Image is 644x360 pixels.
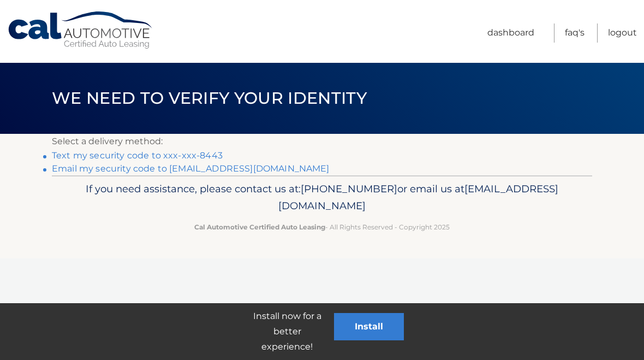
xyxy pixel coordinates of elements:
a: Cal Automotive [7,11,154,50]
button: Install [334,313,404,340]
p: - All Rights Reserved - Copyright 2025 [59,221,585,233]
a: Dashboard [487,23,534,43]
strong: Cal Automotive Certified Auto Leasing [194,223,325,231]
p: If you need assistance, please contact us at: or email us at [59,180,585,215]
p: Select a delivery method: [52,134,592,149]
a: Email my security code to [EMAIL_ADDRESS][DOMAIN_NAME] [52,163,330,174]
p: Install now for a better experience! [240,309,334,355]
a: Text my security code to xxx-xxx-8443 [52,150,223,161]
span: [PHONE_NUMBER] [301,182,397,195]
span: We need to verify your identity [52,88,367,108]
a: Logout [608,23,637,43]
a: FAQ's [565,23,585,43]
